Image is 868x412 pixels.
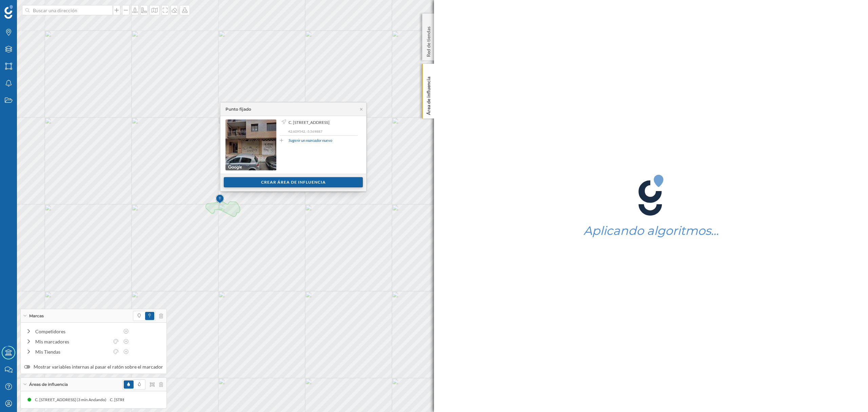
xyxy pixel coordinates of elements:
[35,328,119,335] div: Competidores
[216,192,224,206] img: Marker
[14,5,38,11] span: Soporte
[29,381,68,388] span: Áreas de influencia
[584,224,719,237] h1: Aplicando algoritmos…
[4,5,13,19] img: Geoblink Logo
[225,106,251,112] div: Punto fijado
[34,396,109,403] div: C. [STREET_ADDRESS] (3 min Andando)
[29,313,44,319] span: Marcas
[35,338,109,345] div: Mis marcadores
[288,129,358,134] p: 42,609542, -5,569887
[24,363,163,370] label: Mostrar variables internas al pasar el ratón sobre el marcador
[425,74,432,115] p: Área de influencia
[109,396,184,403] div: C. [STREET_ADDRESS] (3 min Andando)
[289,137,332,144] a: Sugerir un marcador nuevo
[425,24,432,57] p: Red de tiendas
[35,348,109,355] div: Mis Tiendas
[289,119,330,126] span: C. [STREET_ADDRESS]
[225,119,276,170] img: streetview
